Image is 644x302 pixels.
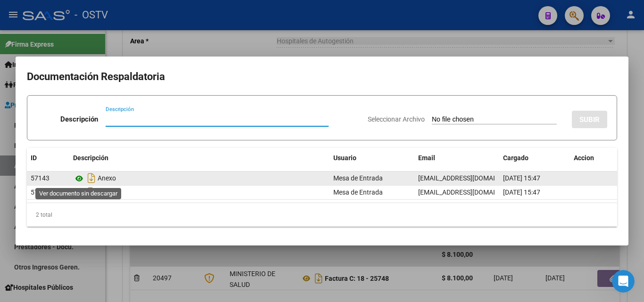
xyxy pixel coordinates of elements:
span: Accion [574,154,594,162]
h2: Documentación Respaldatoria [27,68,617,86]
span: [DATE] 15:47 [503,188,540,196]
div: Anexo [73,171,326,186]
div: 2 total [27,203,617,227]
span: Cargado [503,154,528,162]
datatable-header-cell: Usuario [330,148,414,168]
button: SUBIR [572,111,607,128]
datatable-header-cell: Email [414,148,499,168]
span: Mesa de Entrada [333,188,383,196]
iframe: Intercom live chat [612,270,635,293]
span: [EMAIL_ADDRESS][DOMAIN_NAME] [418,174,523,182]
datatable-header-cell: Accion [570,148,617,168]
i: Descargar documento [85,171,98,186]
span: [EMAIL_ADDRESS][DOMAIN_NAME] [418,188,523,196]
span: Mesa de Entrada [333,174,383,182]
datatable-header-cell: Cargado [499,148,570,168]
span: 57143 [31,174,50,182]
span: Descripción [73,154,108,162]
p: Descripción [60,114,98,125]
span: SUBIR [579,115,600,124]
span: 57142 [31,188,50,196]
i: Descargar documento [85,185,98,200]
span: [DATE] 15:47 [503,174,540,182]
div: Factura [73,185,326,200]
span: Seleccionar Archivo [368,115,425,123]
span: Usuario [333,154,356,162]
span: Email [418,154,435,162]
datatable-header-cell: Descripción [69,148,330,168]
span: ID [31,154,37,162]
datatable-header-cell: ID [27,148,69,168]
